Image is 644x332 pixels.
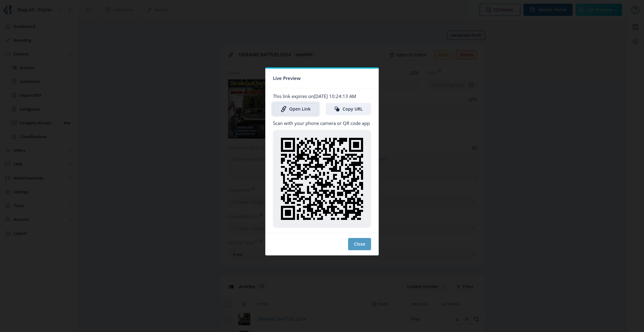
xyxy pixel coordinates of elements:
[273,93,371,99] p: This link expires on
[326,103,371,115] button: Copy URL
[273,120,371,126] p: Scan with your phone camera or QR code app
[348,238,371,250] button: Close
[273,103,318,115] a: Open Link
[273,74,301,83] span: Live Preview
[314,93,356,99] span: [DATE] 10:24:13 AM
